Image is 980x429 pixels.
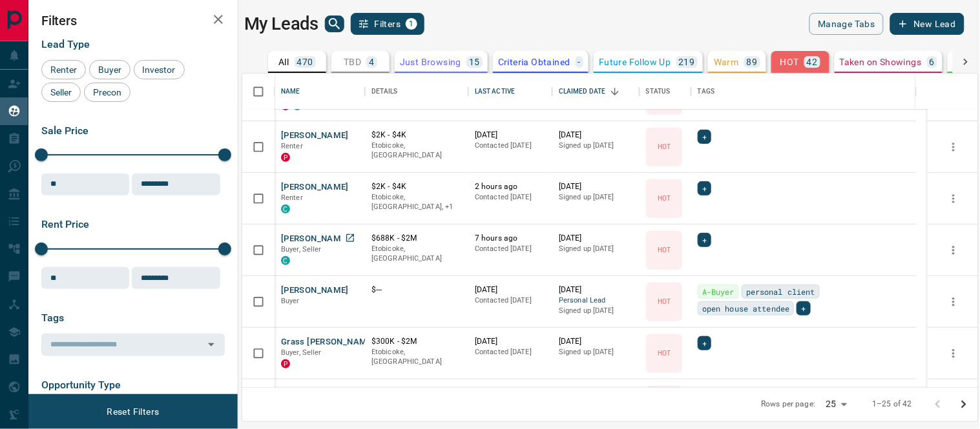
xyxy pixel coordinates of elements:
p: [DATE] [559,130,633,141]
p: [DATE] [475,130,546,141]
span: Buyer [281,297,300,305]
button: New Lead [890,13,964,35]
button: more [944,344,963,363]
span: A-Buyer [702,285,735,298]
span: personal client [746,285,815,298]
div: property.ca [281,153,290,162]
div: Details [371,74,398,110]
button: Grass [PERSON_NAME] [281,336,375,348]
div: Claimed Date [552,74,640,110]
div: + [797,301,810,315]
span: Renter [46,65,81,75]
span: + [702,234,707,246]
p: 4 [369,57,374,66]
p: [DATE] [559,181,633,192]
p: 470 [297,57,313,66]
div: Last Active [468,74,552,110]
p: [DATE] [475,284,546,295]
span: 1 [407,19,416,28]
div: Tags [698,74,715,110]
div: + [698,130,711,144]
span: + [702,182,707,195]
p: [DATE] [559,233,633,244]
button: more [944,137,963,157]
span: Tags [41,312,64,324]
p: HOT [658,297,671,306]
p: Toronto [371,192,462,212]
span: Sale Price [41,125,89,137]
div: Investor [134,60,185,79]
button: Reset Filters [98,401,167,423]
p: HOT [658,348,671,358]
p: HOT [780,57,799,66]
p: Criteria Obtained [498,57,570,66]
span: Buyer, Seller [281,348,322,357]
span: Rent Price [41,218,89,230]
div: condos.ca [281,205,290,214]
span: Renter [281,194,303,202]
p: Etobicoke, [GEOGRAPHIC_DATA] [371,347,462,367]
div: 25 [820,395,851,414]
p: Etobicoke, [GEOGRAPHIC_DATA] [371,244,462,264]
p: Contacted [DATE] [475,295,546,306]
p: Signed up [DATE] [559,347,633,357]
span: Precon [89,87,126,97]
p: Future Follow Up [599,57,671,66]
p: Signed up [DATE] [559,306,633,316]
p: HOT [658,142,671,152]
div: + [698,181,711,195]
p: Contacted [DATE] [475,141,546,151]
span: + [702,337,707,350]
button: more [944,292,963,312]
p: Taken on Showings [840,57,922,66]
span: + [702,130,707,143]
p: 2 hours ago [475,181,546,192]
button: [PERSON_NAME] [281,130,349,142]
div: + [698,233,711,247]
p: Contacted [DATE] [475,347,546,357]
a: Open in New Tab [342,230,359,246]
h1: My Leads [244,14,318,34]
h2: Filters [41,13,225,28]
button: Open [202,335,220,354]
p: 7 hours ago [475,233,546,244]
div: Last Active [475,74,515,110]
p: Contacted [DATE] [475,244,546,254]
span: Seller [46,87,76,97]
p: 1–25 of 42 [873,399,912,410]
p: Signed up [DATE] [559,192,633,203]
button: Sort [606,83,624,101]
button: [PERSON_NAME] [281,233,349,245]
div: Renter [41,60,86,79]
div: Name [275,74,365,110]
span: Renter [281,142,303,150]
div: Details [365,74,468,110]
p: All [278,57,289,66]
button: [PERSON_NAME] [281,284,349,297]
p: [DATE] [559,336,633,347]
p: $2K - $4K [371,181,462,192]
p: $688K - $2M [371,233,462,244]
p: $2K - $4K [371,130,462,141]
div: Tags [691,74,917,110]
button: more [944,241,963,260]
p: Signed up [DATE] [559,244,633,254]
p: 15 [469,57,480,66]
div: Claimed Date [559,74,606,110]
span: Buyer, Seller [281,245,322,254]
div: + [698,336,711,350]
span: Investor [138,65,180,75]
button: more [944,189,963,208]
div: Precon [84,83,130,102]
p: - [578,57,581,66]
span: Opportunity Type [41,379,121,391]
div: Name [281,74,300,110]
div: condos.ca [281,256,290,265]
p: 42 [807,57,818,66]
span: Buyer [94,65,126,75]
span: Personal Lead [559,295,633,306]
button: Go to next page [951,392,977,417]
button: Filters1 [351,13,425,35]
p: Signed up [DATE] [559,141,633,151]
button: search button [325,15,344,32]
